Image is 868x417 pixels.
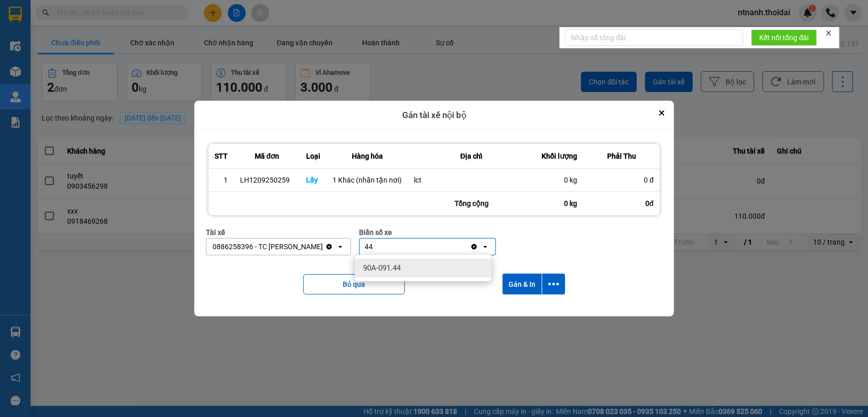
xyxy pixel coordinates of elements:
div: 0 kg [535,192,583,215]
ul: Menu [355,255,491,281]
div: Hàng hóa [333,150,402,162]
div: lct [414,175,529,185]
button: Gán & In [502,274,542,294]
span: close [825,29,832,37]
div: Biển số xe [359,227,496,238]
div: 1 [215,175,228,185]
span: Kết nối tổng đài [759,32,809,43]
div: Tổng cộng [408,192,535,215]
div: Phải Thu [589,150,653,162]
button: Close [655,107,668,119]
button: Bỏ qua [303,274,405,294]
button: Kết nối tổng đài [751,29,817,46]
div: Loại [306,150,320,162]
div: 0886258396 - TC [PERSON_NAME] [213,242,323,252]
div: Tài xế [206,227,351,238]
svg: open [336,243,344,251]
div: dialog [194,101,674,317]
span: 90A-091.44 [363,263,401,273]
svg: Clear value [325,243,333,251]
input: Selected 0886258396 - TC Phạm Văn Năm. [324,242,325,252]
div: Gán tài xế nội bộ [194,101,674,130]
div: STT [215,150,228,162]
div: Địa chỉ [414,150,529,162]
div: LH1209250259 [240,175,294,185]
input: Nhập số tổng đài [565,29,743,46]
div: Khối lượng [541,150,577,162]
div: Lấy [306,175,320,185]
svg: open [481,243,489,251]
div: 0đ [583,192,660,215]
div: 1 Khác (nhãn tận nơi) [333,175,402,185]
div: 0 đ [589,175,653,185]
div: 0 kg [541,175,577,185]
svg: Clear value [470,243,478,251]
div: Mã đơn [240,150,294,162]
